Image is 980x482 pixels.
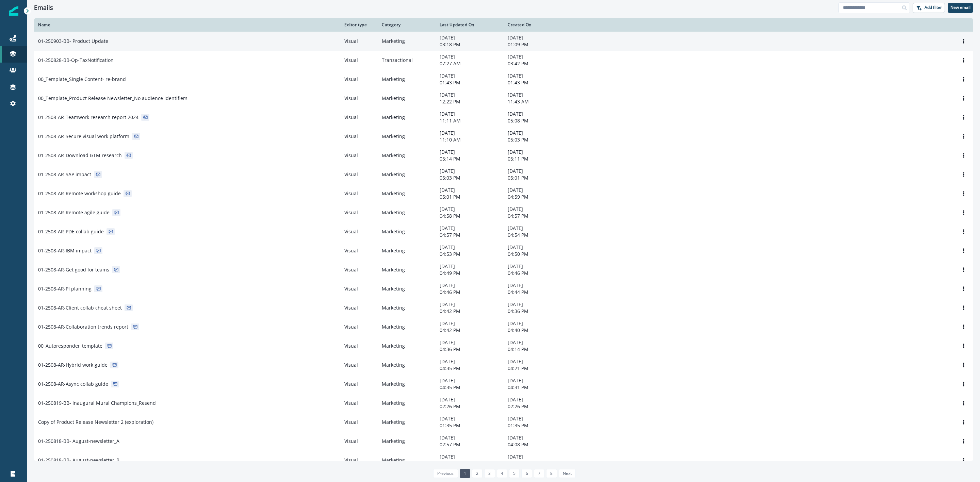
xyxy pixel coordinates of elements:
p: [DATE] [440,111,500,117]
p: 04:08 PM [508,441,568,448]
p: [DATE] [440,320,500,327]
td: Visual [340,260,378,279]
p: 01:35 PM [440,422,500,429]
p: 00_Autoresponder_template [38,343,102,349]
td: Marketing [378,241,436,260]
button: Options [958,360,969,370]
p: [DATE] [508,377,568,384]
p: 01-250828-BB-Op-TaxNotification [38,57,114,64]
a: 01-2508-AR-PDE collab guideVisualMarketing[DATE]04:57 PM[DATE]04:54 PMOptions [34,222,973,241]
p: [DATE] [508,339,568,346]
p: [DATE] [440,225,500,232]
td: Marketing [378,184,436,203]
p: [DATE] [440,34,500,41]
p: 05:03 PM [440,174,500,181]
p: [DATE] [440,415,500,422]
p: 12:59 PM [440,460,500,467]
td: Visual [340,127,378,146]
a: 01-2508-AR-Download GTM researchVisualMarketing[DATE]05:14 PM[DATE]05:11 PMOptions [34,146,973,165]
p: 04:37 PM [508,460,568,467]
p: [DATE] [508,358,568,365]
ul: Pagination [431,469,576,478]
div: Created On [508,22,568,28]
p: 05:11 PM [508,155,568,162]
p: 01-2508-AR-IBM impact [38,247,92,254]
td: Marketing [378,222,436,241]
p: 04:21 PM [508,365,568,372]
p: 04:44 PM [508,289,568,296]
p: 05:08 PM [508,117,568,124]
a: 01-250818-BB- August-newsletter_BVisualMarketing[DATE]12:59 PM[DATE]04:37 PMOptions [34,451,973,470]
td: Marketing [378,375,436,394]
p: 02:57 PM [440,441,500,448]
div: Name [38,22,336,28]
div: Editor type [344,22,374,28]
a: 01-250828-BB-Op-TaxNotificationVisualTransactional[DATE]07:27 AM[DATE]03:42 PMOptions [34,51,973,70]
td: Visual [340,317,378,336]
p: 04:42 PM [440,327,500,334]
td: Visual [340,279,378,298]
td: Marketing [378,127,436,146]
p: 02:26 PM [440,403,500,410]
td: Visual [340,51,378,70]
p: 04:53 PM [440,251,500,257]
a: 01-2508-AR-Remote workshop guideVisualMarketing[DATE]05:01 PM[DATE]04:59 PMOptions [34,184,973,203]
p: 01:43 PM [508,79,568,86]
button: Options [958,36,969,46]
p: [DATE] [508,149,568,155]
a: Page 8 [546,469,557,478]
a: Page 2 [472,469,483,478]
p: 05:03 PM [508,136,568,143]
a: 01-2508-AR-Get good for teamsVisualMarketing[DATE]04:49 PM[DATE]04:46 PMOptions [34,260,973,279]
p: [DATE] [440,92,500,98]
p: [DATE] [508,206,568,213]
button: Options [958,169,969,180]
td: Marketing [378,32,436,51]
a: 01-2508-AR-Hybrid work guideVisualMarketing[DATE]04:35 PM[DATE]04:21 PMOptions [34,355,973,375]
td: Visual [340,451,378,470]
p: 04:42 PM [440,308,500,315]
p: 04:50 PM [508,251,568,257]
a: 01-2508-AR-Remote agile guideVisualMarketing[DATE]04:58 PM[DATE]04:57 PMOptions [34,203,973,222]
p: 05:01 PM [508,174,568,181]
a: 00_Autoresponder_templateVisualMarketing[DATE]04:36 PM[DATE]04:14 PMOptions [34,336,973,355]
p: 04:36 PM [508,308,568,315]
p: 03:42 PM [508,60,568,67]
p: [DATE] [440,453,500,460]
p: [DATE] [508,225,568,232]
p: 00_Template_Single Content- re-brand [38,76,126,83]
p: 01-2508-AR-Remote agile guide [38,209,110,216]
p: 01-250818-BB- August-newsletter_B [38,457,119,464]
p: 01-250818-BB- August-newsletter_A [38,438,119,445]
p: [DATE] [508,187,568,194]
button: Options [958,417,969,427]
td: Marketing [378,355,436,375]
p: 11:10 AM [440,136,500,143]
p: 01-2508-AR-Get good for teams [38,266,109,273]
button: Options [958,455,969,465]
p: [DATE] [440,206,500,213]
button: Add filter [913,3,945,13]
p: [DATE] [508,244,568,251]
p: [DATE] [440,434,500,441]
p: [DATE] [440,53,500,60]
a: 01-2508-AR-Async collab guideVisualMarketing[DATE]04:35 PM[DATE]04:31 PMOptions [34,375,973,394]
p: 01-2508-AR-Secure visual work platform [38,133,129,140]
p: [DATE] [508,415,568,422]
td: Marketing [378,317,436,336]
button: Options [958,398,969,408]
button: Options [958,131,969,142]
p: 04:36 PM [440,346,500,353]
p: [DATE] [440,396,500,403]
p: [DATE] [440,168,500,174]
td: Visual [340,413,378,432]
h1: Emails [34,4,53,12]
p: 11:43 AM [508,98,568,105]
p: [DATE] [508,111,568,117]
td: Marketing [378,260,436,279]
p: [DATE] [440,358,500,365]
p: 02:26 PM [508,403,568,410]
p: 04:35 PM [440,365,500,372]
td: Visual [340,355,378,375]
p: [DATE] [508,320,568,327]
